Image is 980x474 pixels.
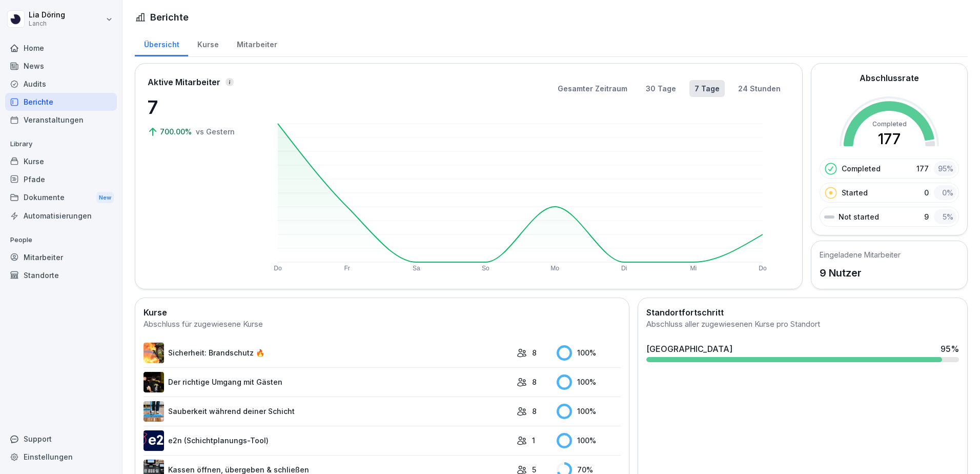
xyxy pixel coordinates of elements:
[5,248,117,266] a: Mitarbeiter
[144,430,164,451] img: y8a23ikgwxkm7t4y1vyswmuw.png
[5,188,117,207] div: Dokumente
[924,187,929,198] p: 0
[532,435,535,446] p: 1
[690,265,697,272] text: Mi
[642,339,963,366] a: [GEOGRAPHIC_DATA]95%
[144,372,512,392] a: Der richtige Umgang mit Gästen
[96,192,114,204] div: New
[646,319,959,330] div: Abschluss aller zugewiesenen Kurse pro Standort
[144,343,512,363] a: Sicherheit: Brandschutz 🔥
[839,211,879,222] p: Not started
[557,433,621,448] div: 100 %
[5,266,117,284] a: Standorte
[532,347,537,358] p: 8
[144,372,164,392] img: exccdt3swefehl83oodrhcfl.png
[689,80,725,97] button: 7 Tage
[924,211,929,222] p: 9
[842,163,881,174] p: Completed
[641,80,681,97] button: 30 Tage
[482,265,489,272] text: So
[557,374,621,390] div: 100 %
[344,265,350,272] text: Fr
[144,430,512,451] a: e2n (Schichtplanungs-Tool)
[934,161,956,176] div: 95 %
[29,11,65,19] p: Lia Döring
[557,404,621,419] div: 100 %
[5,207,117,225] a: Automatisierungen
[941,343,959,355] div: 95 %
[5,57,117,75] a: News
[148,93,250,121] p: 7
[5,188,117,207] a: DokumenteNew
[842,187,868,198] p: Started
[759,265,767,272] text: Do
[5,152,117,170] a: Kurse
[5,39,117,57] a: Home
[148,76,220,88] p: Aktive Mitarbeiter
[144,343,164,363] img: zzov6v7ntk26bk7mur8pz9wg.png
[5,448,117,466] a: Einstellungen
[934,209,956,224] div: 5 %
[160,126,194,137] p: 700.00%
[646,343,732,355] div: [GEOGRAPHIC_DATA]
[150,10,189,24] h1: Berichte
[5,75,117,93] a: Audits
[144,401,512,422] a: Sauberkeit während deiner Schicht
[5,93,117,111] a: Berichte
[934,185,956,200] div: 0 %
[820,249,901,260] h5: Eingeladene Mitarbeiter
[733,80,786,97] button: 24 Stunden
[144,319,621,330] div: Abschluss für zugewiesene Kurse
[196,126,235,137] p: vs Gestern
[274,265,282,272] text: Do
[5,232,117,248] p: People
[646,306,959,319] h2: Standortfortschritt
[135,30,188,56] a: Übersicht
[144,401,164,422] img: mbzv0a1adexohu9durq61vss.png
[553,80,632,97] button: Gesamter Zeitraum
[916,163,929,174] p: 177
[860,72,919,84] h2: Abschlussrate
[5,136,117,152] p: Library
[550,265,559,272] text: Mo
[532,377,537,387] p: 8
[5,111,117,129] a: Veranstaltungen
[820,265,901,281] p: 9 Nutzer
[188,30,228,56] a: Kurse
[413,265,420,272] text: Sa
[29,20,65,27] p: Lanch
[621,265,627,272] text: Di
[532,406,537,417] p: 8
[228,30,286,56] a: Mitarbeiter
[144,306,621,319] h2: Kurse
[557,345,621,361] div: 100 %
[5,430,117,448] div: Support
[5,170,117,188] a: Pfade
